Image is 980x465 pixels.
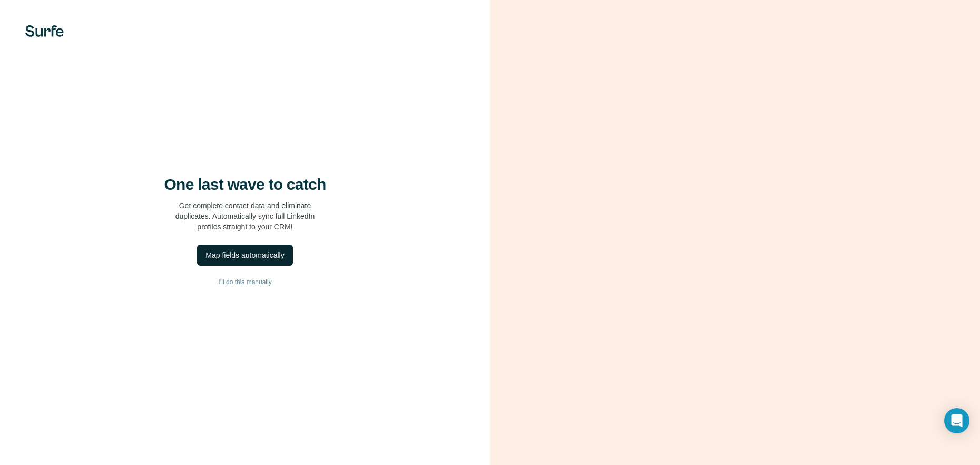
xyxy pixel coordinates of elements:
span: I’ll do this manually [218,277,271,287]
button: Map fields automatically [197,245,292,266]
button: I’ll do this manually [21,274,469,290]
p: Get complete contact data and eliminate duplicates. Automatically sync full LinkedIn profiles str... [175,200,315,232]
div: Map fields automatically [205,250,284,260]
h4: One last wave to catch [164,175,326,194]
img: Surfe's logo [25,25,64,37]
div: Open Intercom Messenger [944,408,969,433]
